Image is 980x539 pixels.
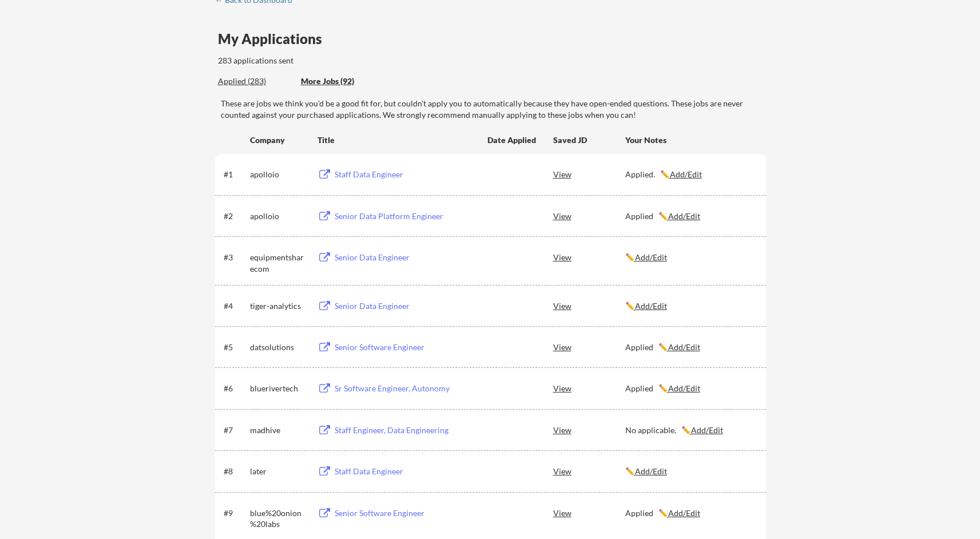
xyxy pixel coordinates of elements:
div: These are jobs we think you'd be a good fit for, but couldn't apply you to automatically because ... [221,98,766,120]
div: Applied ✏️ [625,383,756,394]
u: Add/Edit [635,466,667,476]
div: Applied ✏️ [625,342,756,353]
div: #7 [224,425,246,436]
div: #2 [224,211,246,222]
u: Add/Edit [635,252,667,262]
div: ✏️ [625,300,756,312]
div: Title [318,134,477,146]
div: madhive [250,425,307,436]
u: Add/Edit [670,169,702,179]
div: #1 [224,169,246,180]
div: #9 [224,508,246,519]
div: Sr Software Engineer, Autonomy [335,383,477,394]
div: datsolutions [250,342,307,353]
div: ✏️ [625,466,756,477]
div: Senior Data Engineer [335,300,477,312]
u: Add/Edit [635,301,667,311]
div: #3 [224,252,246,263]
div: View [553,205,625,226]
div: Senior Software Engineer [335,342,477,353]
div: tiger-analytics [250,300,307,312]
div: More Jobs (92) [301,76,385,87]
div: View [553,164,625,184]
div: View [553,378,625,398]
div: My Applications [218,32,331,46]
div: bluerivertech [250,383,307,394]
div: #6 [224,383,246,394]
div: View [553,419,625,440]
div: #4 [224,300,246,312]
div: #8 [224,466,246,477]
div: Applied ✏️ [625,211,756,222]
u: Add/Edit [668,508,700,518]
div: These are all the jobs you've been applied to so far. [218,76,292,88]
div: Staff Engineer, Data Engineering [335,425,477,436]
div: View [553,295,625,316]
div: blue%20onion%20labs [250,508,307,530]
div: Applied ✏️ [625,508,756,519]
div: equipmentsharecom [250,252,307,274]
u: Add/Edit [668,383,700,393]
div: Staff Data Engineer [335,169,477,180]
div: Date Applied [487,134,538,146]
div: Applied (283) [218,76,292,87]
div: These are job applications we think you'd be a good fit for, but couldn't apply you to automatica... [301,76,385,88]
u: Add/Edit [668,342,700,352]
div: No applicable. ✏️ [625,425,756,436]
u: Add/Edit [668,211,700,221]
div: #5 [224,342,246,353]
div: View [553,461,625,481]
u: Add/Edit [691,425,723,435]
div: Your Notes [625,134,756,146]
div: Company [250,134,307,146]
div: Saved JD [553,129,625,150]
div: apolloio [250,169,307,180]
div: Staff Data Engineer [335,466,477,477]
div: Senior Software Engineer [335,508,477,519]
div: 283 applications sent [218,55,439,66]
div: Senior Data Engineer [335,252,477,263]
div: later [250,466,307,477]
div: View [553,502,625,523]
div: Applied. ✏️ [625,169,756,180]
div: Senior Data Platform Engineer [335,211,477,222]
div: View [553,247,625,267]
div: View [553,336,625,357]
div: apolloio [250,211,307,222]
div: ✏️ [625,252,756,263]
